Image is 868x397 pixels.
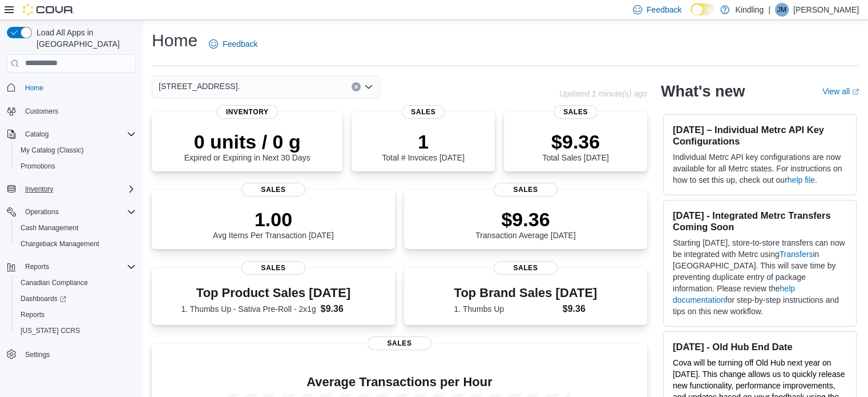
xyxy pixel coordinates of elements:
h2: What's new [661,82,745,101]
span: Promotions [16,159,136,173]
p: 0 units / 0 g [184,130,310,153]
button: Canadian Compliance [11,275,140,291]
span: Load All Apps in [GEOGRAPHIC_DATA] [32,27,136,50]
h1: Home [152,29,197,52]
p: $9.36 [475,208,576,231]
p: 1 [382,130,464,153]
button: Operations [21,205,63,219]
input: Dark Mode [691,3,714,15]
p: Individual Metrc API key configurations are now available for all Metrc states. For instructions ... [673,151,847,186]
span: Sales [494,261,558,275]
button: Promotions [11,158,140,174]
span: Settings [21,347,136,361]
a: Dashboards [11,291,140,307]
div: Jeff Miller [775,3,789,17]
a: View allExternal link [822,87,859,96]
span: Feedback [647,4,681,15]
span: Inventory [21,182,136,196]
h3: [DATE] – Individual Metrc API Key Configurations [673,124,847,147]
span: Dark Mode [691,15,691,16]
button: Reports [11,307,140,323]
span: Sales [402,105,445,119]
h3: Top Product Sales [DATE] [181,286,365,300]
p: $9.36 [542,130,608,153]
button: Operations [2,204,140,220]
span: Home [25,83,43,93]
span: Washington CCRS [16,324,136,338]
h4: Average Transactions per Hour [161,375,638,389]
button: Catalog [21,127,53,141]
div: Total Sales [DATE] [542,130,608,162]
button: Home [2,79,140,96]
span: Customers [21,104,136,118]
button: Clear input [352,82,361,91]
dd: $9.36 [321,302,366,316]
a: help file [788,175,815,185]
span: Chargeback Management [16,237,136,251]
button: Reports [2,259,140,275]
span: Sales [241,183,305,197]
button: Inventory [2,181,140,197]
span: Catalog [25,130,49,139]
p: Starting [DATE], store-to-store transfers can now be integrated with Metrc using in [GEOGRAPHIC_D... [673,237,847,317]
span: Sales [241,261,305,275]
span: Customers [25,107,58,116]
button: Cash Management [11,220,140,236]
p: Updated 1 minute(s) ago [559,89,647,98]
button: Open list of options [364,82,373,91]
a: Settings [21,348,54,362]
span: Cash Management [16,221,136,235]
span: JM [777,3,786,17]
span: Settings [25,350,50,359]
a: My Catalog (Classic) [16,143,88,157]
a: Canadian Compliance [16,276,92,290]
span: Operations [21,205,136,219]
span: Sales [554,105,597,119]
span: Sales [368,336,431,350]
a: Home [21,81,48,95]
button: My Catalog (Classic) [11,142,140,158]
span: My Catalog (Classic) [16,143,136,157]
span: Feedback [223,38,257,50]
span: Home [21,81,136,95]
h3: [DATE] - Old Hub End Date [673,341,847,352]
dt: 1. Thumbs Up [454,303,558,315]
span: Reports [25,262,49,271]
a: Reports [16,308,49,322]
h3: [DATE] - Integrated Metrc Transfers Coming Soon [673,210,847,232]
span: Chargeback Management [21,239,99,248]
p: [PERSON_NAME] [793,3,859,17]
a: [US_STATE] CCRS [16,324,84,338]
span: Operations [25,207,59,216]
span: My Catalog (Classic) [21,146,84,155]
span: Promotions [21,162,55,171]
p: Kindling [735,3,764,17]
button: Chargeback Management [11,236,140,252]
span: Catalog [21,127,136,141]
span: Canadian Compliance [21,278,88,287]
span: Cash Management [21,223,78,232]
span: Canadian Compliance [16,276,136,290]
a: Feedback [204,33,262,55]
img: Cova [23,4,74,15]
dt: 1. Thumbs Up - Sativa Pre-Roll - 2x1g [181,303,316,315]
a: Transfers [780,250,813,259]
div: Expired or Expiring in Next 30 Days [184,130,310,162]
a: Promotions [16,159,60,173]
span: Dashboards [16,292,136,306]
a: Dashboards [16,292,71,306]
button: Inventory [21,182,58,196]
div: Total # Invoices [DATE] [382,130,464,162]
span: [STREET_ADDRESS]. [159,79,240,93]
span: Reports [21,260,136,274]
a: Cash Management [16,221,83,235]
span: Inventory [25,185,53,194]
a: Chargeback Management [16,237,104,251]
span: Dashboards [21,294,66,303]
button: Catalog [2,126,140,142]
span: Reports [16,308,136,322]
div: Avg Items Per Transaction [DATE] [213,208,334,240]
svg: External link [852,89,859,95]
span: Reports [21,310,45,319]
span: Sales [494,183,558,197]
